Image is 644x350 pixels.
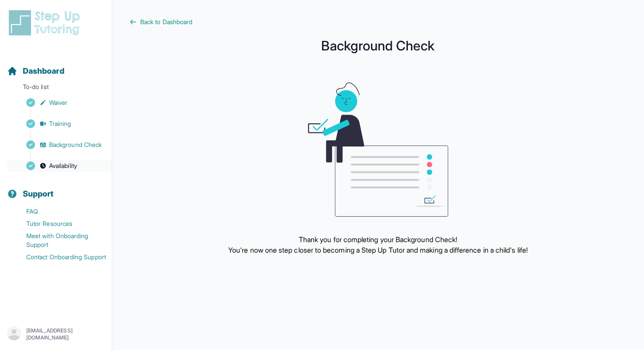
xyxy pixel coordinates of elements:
[23,188,54,200] span: Support
[4,174,108,204] button: Support
[7,205,112,218] a: FAQ
[7,96,112,109] a: Waiver
[7,65,64,77] a: Dashboard
[7,218,112,230] a: Tutor Resources
[140,18,192,26] span: Back to Dashboard
[4,82,108,95] p: To-do list
[49,140,102,149] span: Background Check
[7,118,112,130] a: Training
[7,160,112,172] a: Availability
[130,18,626,26] a: Back to Dashboard
[49,98,67,107] span: Waiver
[130,40,626,51] h1: Background Check
[228,234,528,245] p: Thank you for completing your Background Check!
[7,326,105,342] button: [EMAIL_ADDRESS][DOMAIN_NAME]
[26,327,105,341] p: [EMAIL_ADDRESS][DOMAIN_NAME]
[23,65,64,77] span: Dashboard
[7,9,85,37] img: logo
[49,119,71,128] span: Training
[7,230,112,251] a: Meet with Onboarding Support
[7,251,112,263] a: Contact Onboarding Support
[228,245,528,255] p: You're now one step closer to becoming a Step Up Tutor and making a difference in a child's life!
[308,82,448,217] img: meeting graphic
[7,139,112,151] a: Background Check
[4,51,108,81] button: Dashboard
[49,161,77,170] span: Availability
